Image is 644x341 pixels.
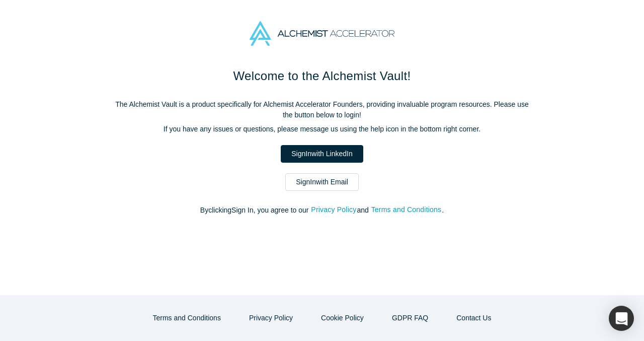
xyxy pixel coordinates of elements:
[310,309,374,327] button: Cookie Policy
[250,21,394,46] img: Alchemist Accelerator Logo
[111,205,533,216] p: By clicking Sign In , you agree to our and .
[111,124,533,134] p: If you have any issues or questions, please message us using the help icon in the bottom right co...
[142,309,231,327] button: Terms and Conditions
[238,309,303,327] button: Privacy Policy
[371,204,442,216] button: Terms and Conditions
[446,309,502,327] button: Contact Us
[111,99,533,120] p: The Alchemist Vault is a product specifically for Alchemist Accelerator Founders, providing inval...
[111,67,533,85] h1: Welcome to the Alchemist Vault!
[381,309,439,327] a: GDPR FAQ
[281,145,363,163] a: SignInwith LinkedIn
[310,204,357,216] button: Privacy Policy
[285,173,359,191] a: SignInwith Email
